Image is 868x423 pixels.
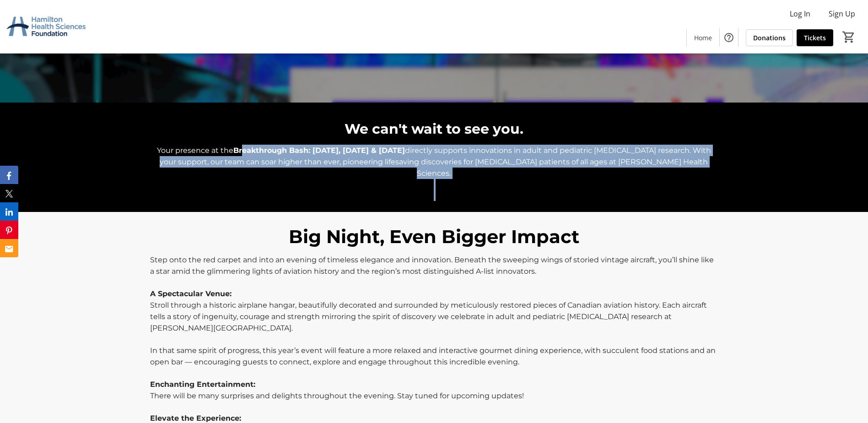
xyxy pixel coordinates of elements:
strong: Elevate the Experience: [150,414,241,423]
a: Tickets [797,29,833,46]
button: Log In [782,6,818,21]
span: Step onto the red carpet and into an evening of timeless elegance and innovation. Beneath the swe... [150,255,714,276]
img: Hamilton Health Sciences Foundation's Logo [5,4,87,49]
strong: Breakthrough Bash: [DATE], [DATE] & [DATE] [233,146,405,155]
a: Home [687,29,719,46]
button: Sign Up [821,6,863,21]
span: Log In [790,8,810,19]
button: Help [720,28,738,47]
span: In that same spirit of progress, this year’s event will feature a more relaxed and interactive go... [150,346,716,366]
span: directly supports innovations in adult and pediatric [MEDICAL_DATA] research. With your support, ... [160,146,711,178]
span: Stroll through a historic airplane hangar, beautifully decorated and surrounded by meticulously r... [150,301,707,332]
strong: A Spectacular Venue: [150,289,232,298]
span: Big Night, Even Bigger Impact [289,225,579,248]
span: Your presence at the [157,146,233,155]
span: Donations [753,33,786,43]
span: Home [694,33,712,43]
a: Donations [746,29,793,46]
span: Tickets [804,33,826,43]
span: There will be many surprises and delights throughout the evening. Stay tuned for upcoming updates! [150,391,524,400]
button: Cart [841,29,857,45]
span: We can't wait to see you. [345,120,523,137]
span: Sign Up [829,8,855,19]
strong: Enchanting Entertainment: [150,380,255,389]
